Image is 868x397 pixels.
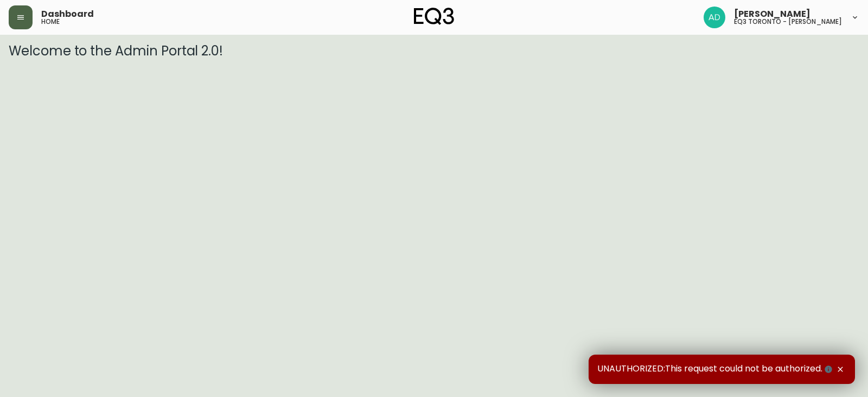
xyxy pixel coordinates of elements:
[41,18,60,25] h5: home
[734,18,842,25] h5: eq3 toronto - [PERSON_NAME]
[41,10,94,18] span: Dashboard
[734,10,810,18] span: [PERSON_NAME]
[597,363,834,375] span: UNAUTHORIZED:This request could not be authorized.
[704,7,725,28] img: 5042b7eed22bbf7d2bc86013784b9872
[9,43,859,59] h3: Welcome to the Admin Portal 2.0!
[414,8,454,25] img: logo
